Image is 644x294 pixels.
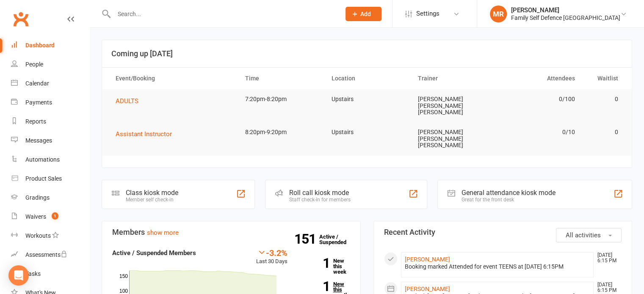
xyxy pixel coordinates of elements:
[25,156,60,163] div: Automations
[300,280,330,293] strong: 1
[566,231,601,239] span: All activities
[112,228,350,236] h3: Members
[25,80,49,87] div: Calendar
[345,7,381,21] button: Add
[294,233,319,245] strong: 151
[556,228,622,242] button: All activities
[496,89,583,109] td: 0/100
[238,68,324,89] th: Time
[462,189,556,197] div: General attendance kiosk mode
[116,130,172,138] span: Assistant Instructor
[360,11,371,17] span: Add
[25,251,67,258] div: Assessments
[300,257,330,269] strong: 1
[11,169,89,188] a: Product Sales
[289,189,351,197] div: Roll call kiosk mode
[11,226,89,245] a: Workouts
[25,99,52,106] div: Payments
[324,122,410,142] td: Upstairs
[52,212,58,220] span: 1
[25,61,43,68] div: People
[10,8,31,30] a: Clubworx
[511,14,620,22] div: Family Self Defence [GEOGRAPHIC_DATA]
[25,175,62,182] div: Product Sales
[319,228,357,251] a: 151Active / Suspended
[25,42,55,49] div: Dashboard
[583,122,626,142] td: 0
[25,232,51,239] div: Workouts
[11,131,89,150] a: Messages
[11,207,89,226] a: Waivers 1
[11,188,89,207] a: Gradings
[490,5,507,22] div: MR
[496,122,583,142] td: 0/10
[593,282,621,293] time: [DATE] 6:15 PM
[324,68,410,89] th: Location
[410,122,496,155] td: [PERSON_NAME] [PERSON_NAME] [PERSON_NAME]
[11,55,89,74] a: People
[11,93,89,112] a: Payments
[25,213,46,220] div: Waivers
[416,4,439,23] span: Settings
[11,264,89,283] a: Tasks
[111,49,622,58] h3: Coming up [DATE]
[116,129,178,139] button: Assistant Instructor
[11,112,89,131] a: Reports
[147,229,179,236] a: show more
[11,245,89,264] a: Assessments
[11,150,89,169] a: Automations
[289,197,351,203] div: Staff check-in for members
[126,189,178,197] div: Class kiosk mode
[111,8,334,20] input: Search...
[410,68,496,89] th: Trainer
[324,89,410,109] td: Upstairs
[462,197,556,203] div: Great for the front desk
[405,263,590,270] div: Booking marked Attended for event TEENS at [DATE] 6:15PM
[410,89,496,122] td: [PERSON_NAME] [PERSON_NAME] [PERSON_NAME]
[25,270,41,277] div: Tasks
[405,286,450,292] a: [PERSON_NAME]
[11,36,89,55] a: Dashboard
[108,68,238,89] th: Event/Booking
[25,137,52,144] div: Messages
[25,118,46,125] div: Reports
[11,74,89,93] a: Calendar
[238,122,324,142] td: 8:20pm-9:20pm
[25,194,50,201] div: Gradings
[8,265,29,286] div: Open Intercom Messenger
[116,96,144,106] button: ADULTS
[256,248,287,257] div: -3.2%
[300,258,350,275] a: 1New this week
[126,197,178,203] div: Member self check-in
[256,248,287,266] div: Last 30 Days
[496,68,583,89] th: Attendees
[112,249,196,257] strong: Active / Suspended Members
[384,228,622,236] h3: Recent Activity
[583,68,626,89] th: Waitlist
[583,89,626,109] td: 0
[593,253,621,264] time: [DATE] 6:15 PM
[238,89,324,109] td: 7:20pm-8:20pm
[116,97,138,105] span: ADULTS
[405,256,450,263] a: [PERSON_NAME]
[511,6,620,14] div: [PERSON_NAME]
